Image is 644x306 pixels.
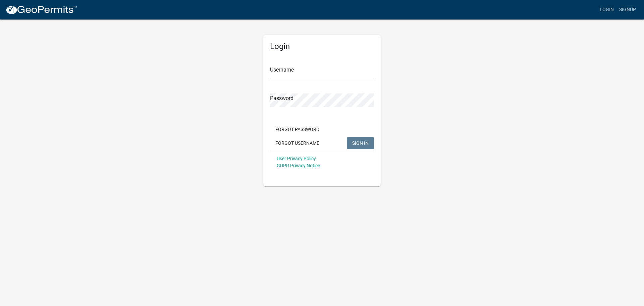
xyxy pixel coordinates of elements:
button: Forgot Password [270,123,325,135]
span: SIGN IN [352,140,369,145]
button: SIGN IN [347,137,374,149]
a: User Privacy Policy [277,156,316,161]
h5: Login [270,42,374,51]
a: Signup [616,3,639,16]
a: GDPR Privacy Notice [277,163,320,168]
button: Forgot Username [270,137,325,149]
a: Login [597,3,616,16]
